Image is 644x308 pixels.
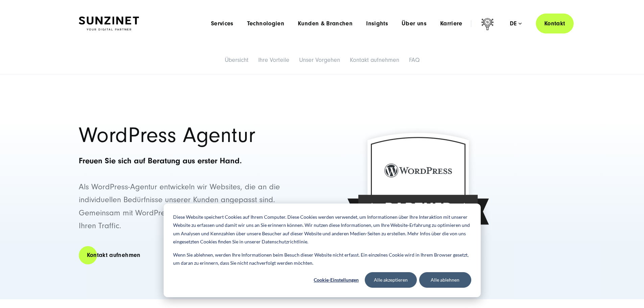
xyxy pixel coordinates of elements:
[164,204,481,297] div: Cookie banner
[79,125,317,146] h1: WordPress Agentur
[327,104,509,286] img: Partner_wordpress
[409,56,420,64] a: FAQ
[225,56,248,64] a: Übersicht
[211,20,234,27] a: Services
[350,56,399,64] a: Kontakt aufnehmen
[365,272,417,288] button: Alle akzeptieren
[173,213,471,246] p: Diese Website speichert Cookies auf Ihrem Computer. Diese Cookies werden verwendet, um Informatio...
[510,20,522,27] div: de
[247,20,284,27] a: Technologien
[298,20,353,27] a: Kunden & Branchen
[79,17,139,31] img: SUNZINET Full Service Digital Agentur
[402,20,427,27] a: Über uns
[366,20,388,27] a: Insights
[310,272,362,288] button: Cookie-Einstellungen
[440,20,462,27] a: Karriere
[173,251,471,267] p: Wenn Sie ablehnen, werden Ihre Informationen beim Besuch dieser Website nicht erfasst. Ein einzel...
[79,156,242,165] strong: Freuen Sie sich auf Beratung aus erster Hand.
[299,56,340,64] a: Unser Vorgehen
[79,245,149,265] a: Kontakt aufnehmen
[258,56,289,64] a: Ihre Vorteile
[536,14,574,33] a: Kontakt
[419,272,471,288] button: Alle ablehnen
[79,182,308,230] span: Als WordPress-Agentur entwickeln wir Websites, die an die individuellen Bedürfnisse unserer Kunde...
